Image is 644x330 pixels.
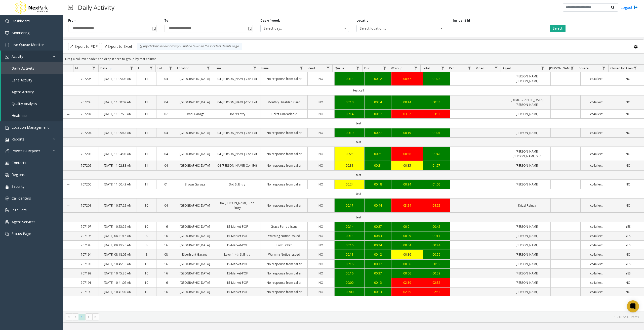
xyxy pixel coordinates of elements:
span: NO [626,77,630,81]
div: 00:14 [394,100,420,105]
a: [GEOGRAPHIC_DATA] [179,163,211,168]
span: Status Page [12,231,31,236]
span: Power BI Reports [12,149,41,153]
span: NO [318,77,323,81]
a: 00:21 [368,152,388,156]
a: 03:33 [426,112,447,116]
img: 'icon' [5,197,9,201]
a: 10 [140,224,153,229]
span: Contacts [12,160,26,165]
a: [PERSON_NAME] [507,112,547,116]
a: 00:38 [426,100,447,105]
a: 00:42 [426,224,447,229]
a: 03:02 [394,112,420,116]
a: 00:13 [338,76,361,81]
img: 'icon' [5,55,9,59]
a: 00:53 [368,233,388,238]
a: 01:42 [426,152,447,156]
a: Rec. Filter Menu [466,65,473,71]
div: 00:17 [368,112,388,116]
a: Collapse Details [63,164,73,168]
a: NO [311,152,331,156]
a: No response from caller [264,182,304,187]
td: test [73,137,644,147]
a: 00:56 [394,152,420,156]
img: pageIcon [68,1,73,14]
a: No response from caller [264,76,304,81]
a: [GEOGRAPHIC_DATA] [179,130,211,135]
a: 00:35 [394,163,420,168]
div: 00:17 [338,203,361,208]
a: 04 [159,76,173,81]
a: YES [615,224,641,229]
a: [PERSON_NAME] [507,163,547,168]
span: Monitoring [12,30,29,35]
a: cc4allext [584,130,609,135]
a: 07 [159,112,173,116]
a: NO [615,100,641,105]
a: 00:14 [338,224,361,229]
a: cc4allext [584,152,609,156]
a: 01:22 [426,76,447,81]
a: 00:31 [338,163,361,168]
a: Source Filter Menu [600,65,607,71]
a: 00:10 [338,100,361,105]
span: NO [318,131,323,135]
td: test [73,170,644,180]
a: 03:24 [394,203,420,208]
a: 00:25 [338,152,361,156]
a: 00:14 [368,100,388,105]
span: Security [12,184,24,189]
a: [PERSON_NAME] [507,224,547,229]
span: Heatmap [12,113,27,118]
a: 04-[PERSON_NAME]-Con Exit [217,100,258,105]
img: 'icon' [5,220,9,224]
a: [DATE] 10:57:22 AM [102,203,134,208]
a: 01 [159,182,173,187]
a: 707207 [76,112,96,116]
span: NO [626,182,630,186]
img: 'icon' [5,232,9,236]
a: cc4allext [584,76,609,81]
span: YES [626,234,630,238]
span: Live Queue Monitor [12,42,44,47]
a: [DATE] 08:21:16 AM [102,233,134,238]
a: Total Filter Menu [439,65,446,71]
a: 707205 [76,100,96,105]
a: 00:13 [338,233,361,238]
div: 00:12 [368,76,388,81]
a: 00:57 [394,76,420,81]
a: Collapse Details [63,204,73,208]
span: NO [626,112,630,116]
div: 00:19 [338,130,361,135]
a: [DATE] 11:05:43 AM [102,130,134,135]
a: 04-[PERSON_NAME]-Con Exit [217,76,258,81]
a: cc4allext [584,112,609,116]
a: 11 [140,100,153,105]
a: Vend Filter Menu [325,65,331,71]
a: NO [615,76,641,81]
a: 00:44 [368,203,388,208]
a: 00:05 [394,233,420,238]
span: Quality Analysis [12,101,37,106]
a: Daily Activity [1,62,63,74]
td: test [73,189,644,198]
a: Video Filter Menu [493,65,499,71]
a: 00:21 [368,163,388,168]
a: [GEOGRAPHIC_DATA] [179,152,211,156]
a: [GEOGRAPHIC_DATA] [179,203,211,208]
a: 10 [140,203,153,208]
a: Lane Filter Menu [251,65,258,71]
img: 'icon' [5,19,9,23]
span: Agent Activity [12,89,34,94]
a: Location Filter Menu [205,65,212,71]
span: Call Centers [12,196,31,201]
a: 16 [159,243,173,248]
img: logout [634,5,638,10]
